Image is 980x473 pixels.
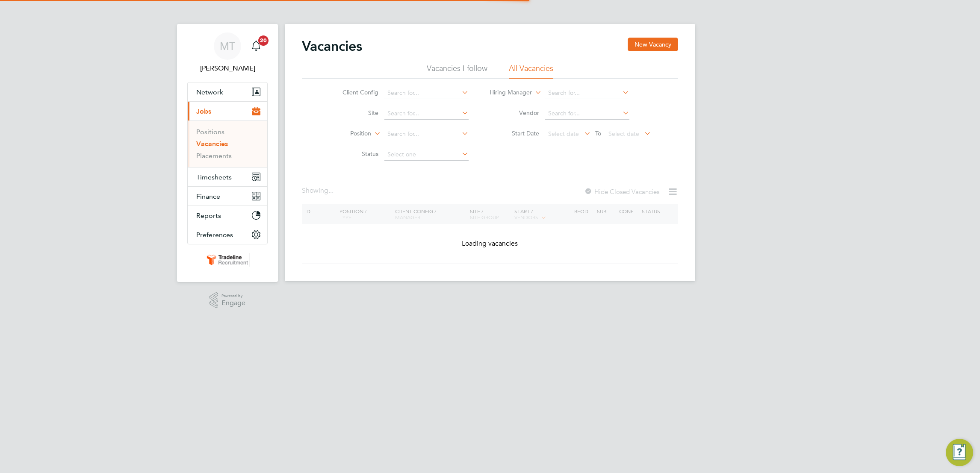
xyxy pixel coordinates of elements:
input: Search for... [545,108,629,120]
h2: Vacancies [302,38,362,55]
nav: Main navigation [177,24,278,282]
input: Search for... [384,128,469,140]
a: Go to home page [187,253,268,267]
input: Search for... [384,108,469,120]
input: Select one [384,149,469,161]
img: tradelinerecruitment-logo-retina.png [205,253,250,267]
label: Start Date [490,129,539,137]
button: Network [188,82,267,101]
button: Timesheets [188,167,267,186]
button: Preferences [188,225,267,244]
button: New Vacancy [628,38,678,51]
a: Positions [196,128,224,136]
button: Jobs [188,102,267,120]
span: ... [328,186,334,195]
div: Showing [302,186,335,195]
label: Vendor [490,109,539,117]
span: Select date [548,130,579,138]
li: Vacancies I follow [427,63,487,79]
button: Engage Resource Center [946,439,973,466]
span: Network [196,88,223,96]
div: Jobs [188,120,267,167]
span: Jobs [196,107,211,115]
span: Powered by [221,292,245,300]
span: Engage [221,300,245,307]
a: Placements [196,152,232,160]
label: Hide Closed Vacancies [584,188,659,196]
label: Hiring Manager [483,88,532,97]
span: Timesheets [196,173,232,181]
span: MT [220,41,235,52]
label: Status [329,150,378,158]
a: Powered byEngage [210,292,246,308]
label: Site [329,109,378,117]
a: MT[PERSON_NAME] [187,32,268,73]
input: Search for... [545,87,629,99]
span: Finance [196,192,220,200]
a: Vacancies [196,140,228,148]
span: Reports [196,212,221,220]
button: Reports [188,206,267,225]
input: Search for... [384,87,469,99]
label: Client Config [329,88,378,96]
span: Marina Takkou [187,63,268,73]
span: Select date [608,130,639,138]
span: To [593,128,604,139]
a: 20 [248,32,265,60]
span: 20 [258,35,269,46]
label: Position [322,129,371,138]
li: All Vacancies [509,63,553,79]
button: Finance [188,187,267,206]
span: Preferences [196,231,233,239]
